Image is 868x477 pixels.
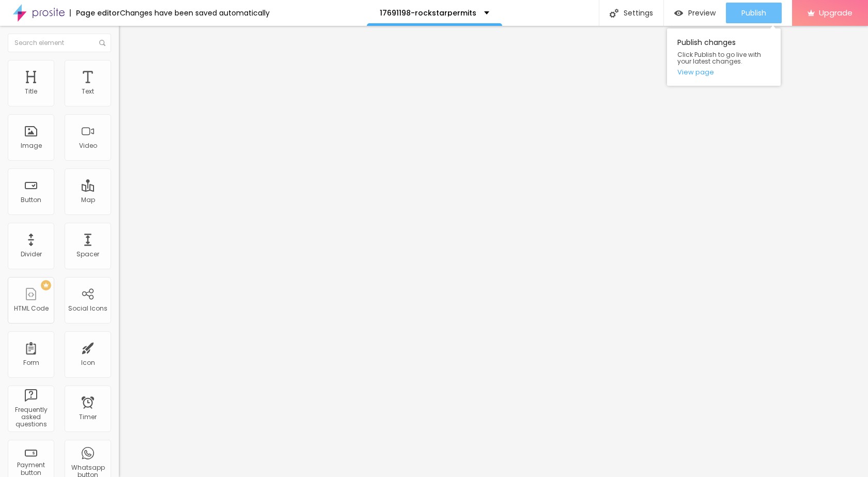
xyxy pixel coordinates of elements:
div: Divider [21,251,42,258]
div: Image [21,142,42,149]
div: Video [79,142,97,149]
div: Icon [81,359,95,366]
div: Frequently asked questions [10,406,51,428]
div: Text [82,88,94,95]
div: Map [81,196,95,204]
img: view-1.svg [674,9,683,18]
div: Spacer [76,251,99,258]
div: Page editor [70,9,120,17]
img: Icone [610,9,618,18]
img: Icone [99,40,105,46]
span: Preview [688,9,716,17]
span: Click Publish to go live with your latest changes. [677,51,770,65]
div: Publish changes [667,28,781,86]
div: Timer [79,413,97,421]
div: HTML Code [14,305,49,312]
div: Social Icons [68,305,107,312]
div: Payment button [10,461,51,476]
button: Preview [664,3,726,23]
div: Button [21,196,41,204]
div: Changes have been saved automatically [120,9,270,17]
span: Publish [741,9,766,17]
p: 17691198-rockstarpermits [380,9,476,17]
button: Publish [726,3,782,23]
a: View page [677,69,770,75]
span: Upgrade [819,8,853,17]
div: Form [23,359,39,366]
iframe: Editor [119,26,868,477]
input: Search element [8,34,111,52]
div: Title [25,88,37,95]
